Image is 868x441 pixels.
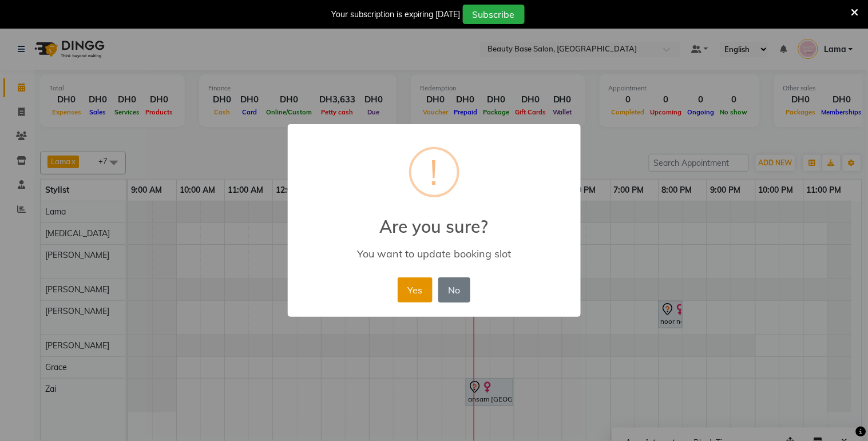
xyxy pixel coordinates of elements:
button: No [438,277,470,303]
div: ! [430,149,438,195]
div: Your subscription is expiring [DATE] [332,9,461,21]
button: Yes [398,277,433,303]
h2: Are you sure? [288,202,581,237]
button: Subscribe [463,5,525,24]
div: You want to update booking slot [304,247,564,260]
